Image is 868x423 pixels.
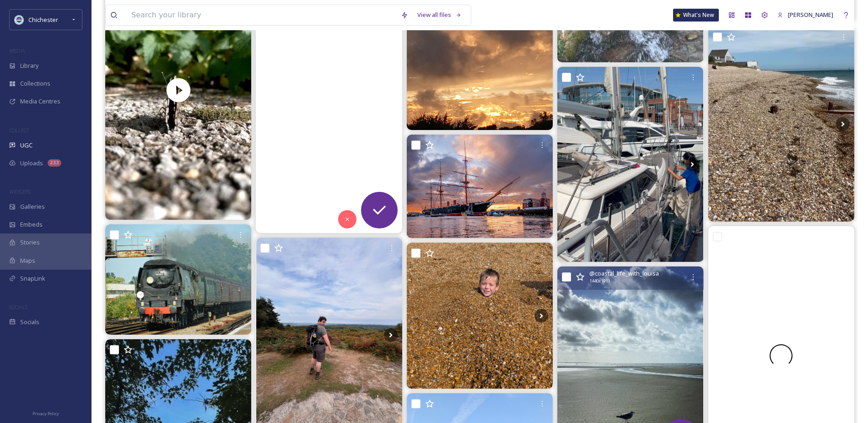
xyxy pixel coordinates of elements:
input: Search your library [127,5,396,25]
span: Galleries [20,202,45,211]
span: MEDIA [9,47,25,54]
img: Logo_of_Chichester_District_Council.png [15,15,24,24]
span: [PERSON_NAME] [788,11,833,19]
span: Embeds [20,220,43,229]
div: 233 [48,159,61,167]
img: Beach Life #selsey #westsussex [708,27,854,221]
span: @ coastal_life_with_louisa [589,269,659,278]
span: WIDGETS [9,188,30,195]
span: SOCIALS [9,304,27,310]
span: 1440 x 1911 [589,278,610,284]
img: Portsmouth - Lordington / Chichester - Guildford Plymouth から東に3時間半、Portsmouth (ポーツマス、ちなみにポーツマス条約の... [557,67,703,261]
span: SnapLink [20,274,45,283]
span: Socials [20,318,39,326]
img: West Country 34067 #Tangmere races through Paddock Wood in Kent with a rail tour on the 11th July... [105,224,251,334]
a: What's New [673,9,719,22]
span: Collections [20,79,50,88]
a: View all files [413,6,466,24]
span: Chichester [28,16,58,24]
a: Privacy Policy [32,407,59,418]
img: ⚓ Explore History & Heritage from The White Hart near Portsmouth. ⚓ The White Hart, set in the So... [407,135,553,238]
span: COLLECT [9,127,29,134]
span: Privacy Policy [32,411,59,417]
span: Uploads [20,159,43,168]
span: Media Centres [20,97,60,106]
span: Library [20,61,38,70]
span: Maps [20,256,35,265]
img: A few days away were needed. Now back home and preparing for all the big changes next week 🥺🥺😩❤️❤... [407,243,553,389]
a: [PERSON_NAME] [773,6,838,24]
span: Stories [20,238,40,247]
span: UGC [20,141,32,150]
